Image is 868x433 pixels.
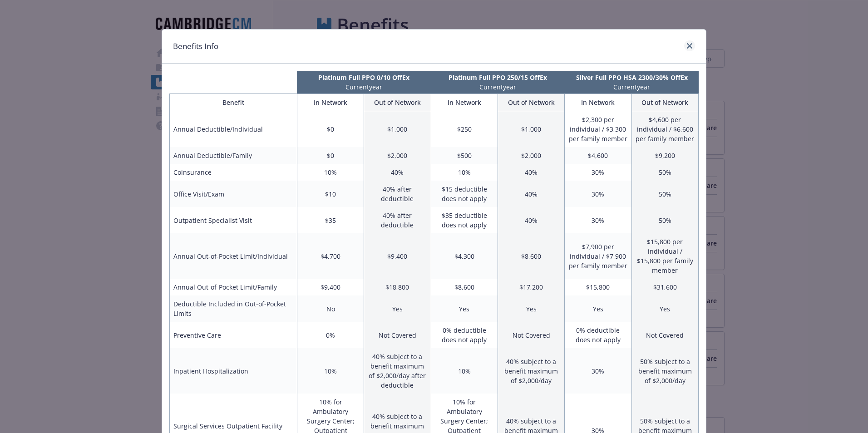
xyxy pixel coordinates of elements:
td: $9,200 [631,147,698,164]
a: close [684,40,695,51]
th: Out of Network [631,94,698,111]
td: Yes [364,295,431,322]
p: Current year [299,82,429,92]
td: 30% [565,181,631,207]
th: intentionally left blank [169,71,297,93]
td: Outpatient Specialist Visit [170,207,297,233]
td: Office Visit/Exam [170,181,297,207]
td: 10% [431,164,498,181]
td: $0 [297,111,364,148]
td: 10% [297,348,364,394]
td: $1,000 [364,111,431,148]
td: 40% subject to a benefit maximum of $2,000/day after deductible [364,348,431,394]
td: Inpatient Hospitalization [170,348,297,394]
td: $4,300 [431,233,498,279]
p: Current year [433,82,563,92]
td: 50% [631,207,698,233]
td: 0% deductible does not apply [565,322,631,348]
td: No [297,295,364,322]
td: $7,900 per individual / $7,900 per family member [565,233,631,279]
td: $8,600 [431,279,498,295]
td: 40% [498,181,564,207]
th: In Network [431,94,498,111]
td: 40% after deductible [364,181,431,207]
th: In Network [297,94,364,111]
td: $1,000 [498,111,564,148]
p: Silver Full PPO HSA 2300/30% OffEx [567,73,697,82]
td: $2,300 per individual / $3,300 per family member [565,111,631,148]
td: 40% [364,164,431,181]
td: Yes [565,295,631,322]
p: Platinum Full PPO 250/15 OffEx [433,73,563,82]
td: Yes [631,295,698,322]
td: 40% [498,207,564,233]
td: Deductible Included in Out-of-Pocket Limits [170,295,297,322]
th: Out of Network [364,94,431,111]
td: 40% after deductible [364,207,431,233]
td: Yes [431,295,498,322]
td: 40% [498,164,564,181]
td: $9,400 [364,233,431,279]
td: Preventive Care [170,322,297,348]
td: $10 [297,181,364,207]
td: $17,200 [498,279,564,295]
td: $4,600 per individual / $6,600 per family member [631,111,698,148]
th: In Network [565,94,631,111]
td: Coinsurance [170,164,297,181]
td: Not Covered [364,322,431,348]
td: Annual Out-of-Pocket Limit/Individual [170,233,297,279]
td: Annual Deductible/Family [170,147,297,164]
td: 50% [631,164,698,181]
td: $15,800 [565,279,631,295]
p: Current year [567,82,697,92]
td: $9,400 [297,279,364,295]
td: 0% deductible does not apply [431,322,498,348]
td: 30% [565,164,631,181]
td: $4,600 [565,147,631,164]
td: 30% [565,348,631,394]
td: $2,000 [364,147,431,164]
td: Annual Out-of-Pocket Limit/Family [170,279,297,295]
td: $0 [297,147,364,164]
td: 10% [297,164,364,181]
td: 40% subject to a benefit maximum of $2,000/day [498,348,564,394]
th: Out of Network [498,94,564,111]
th: Benefit [170,94,297,111]
td: $8,600 [498,233,564,279]
td: $35 deductible does not apply [431,207,498,233]
td: $500 [431,147,498,164]
td: $15 deductible does not apply [431,181,498,207]
p: Platinum Full PPO 0/10 OffEx [299,73,429,82]
td: $4,700 [297,233,364,279]
td: 30% [565,207,631,233]
td: Annual Deductible/Individual [170,111,297,148]
td: 0% [297,322,364,348]
td: 10% [431,348,498,394]
td: Not Covered [498,322,564,348]
td: Not Covered [631,322,698,348]
td: 50% subject to a benefit maximum of $2,000/day [631,348,698,394]
td: $2,000 [498,147,564,164]
td: $31,600 [631,279,698,295]
td: $35 [297,207,364,233]
td: $250 [431,111,498,148]
td: 50% [631,181,698,207]
td: Yes [498,295,564,322]
td: $15,800 per individual / $15,800 per family member [631,233,698,279]
h1: Benefits Info [173,40,218,52]
td: $18,800 [364,279,431,295]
